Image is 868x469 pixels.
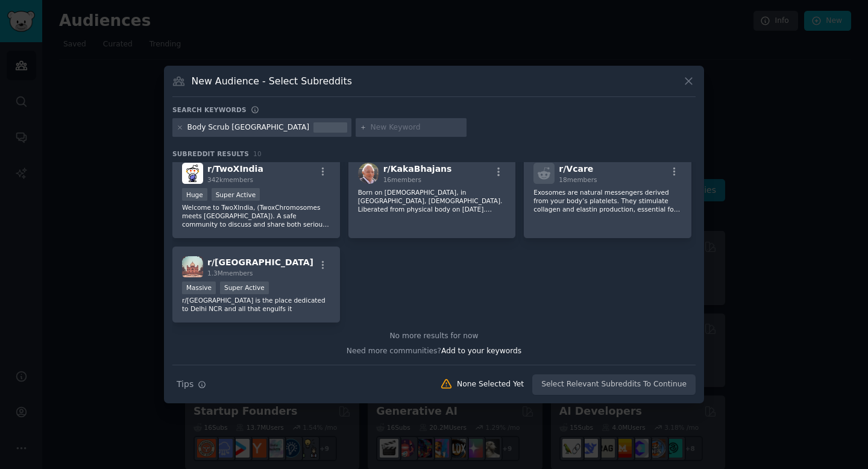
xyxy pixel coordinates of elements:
span: 18 members [559,176,597,183]
img: TwoXIndia [182,163,203,184]
p: Exosomes are natural messengers derived from your body’s platelets. They stimulate collagen and e... [533,188,682,213]
img: delhi [182,256,203,277]
button: Tips [172,374,210,395]
img: KakaBhajans [358,163,379,184]
span: r/ Vcare [559,164,593,174]
span: Subreddit Results [172,150,249,158]
div: Body Scrub [GEOGRAPHIC_DATA] [187,122,310,133]
div: No more results for now [172,331,696,342]
p: Born on [DEMOGRAPHIC_DATA], in [GEOGRAPHIC_DATA], [DEMOGRAPHIC_DATA]. Liberated from physical bod... [358,188,506,213]
span: r/ TwoXIndia [207,164,263,174]
p: Welcome to TwoXIndia, (TwoxChromosomes meets [GEOGRAPHIC_DATA]). A safe community to discuss and ... [182,203,330,228]
h3: New Audience - Select Subreddits [192,75,352,87]
span: Tips [177,378,193,391]
div: Super Active [212,188,260,201]
span: 342k members [207,176,253,183]
p: r/[GEOGRAPHIC_DATA] is the place dedicated to Delhi NCR and all that engulfs it [182,296,330,313]
div: Huge [182,188,207,201]
span: Add to your keywords [441,347,521,355]
span: 16 members [383,176,421,183]
span: r/ [GEOGRAPHIC_DATA] [207,257,313,267]
div: Massive [182,282,216,294]
div: Super Active [220,282,269,294]
h3: Search keywords [172,105,247,114]
span: 10 [253,150,262,157]
div: Need more communities? [172,342,696,357]
input: New Keyword [371,122,462,133]
div: None Selected Yet [457,379,524,390]
span: 1.3M members [207,269,253,277]
span: r/ KakaBhajans [383,164,452,174]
